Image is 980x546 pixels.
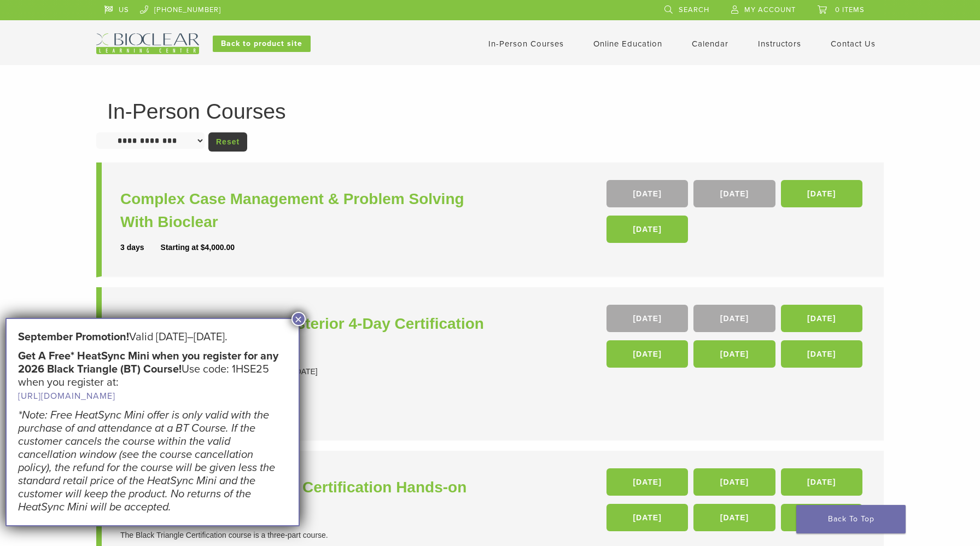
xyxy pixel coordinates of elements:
[692,39,728,49] a: Calendar
[120,242,161,253] div: 3 days
[781,180,862,207] a: [DATE]
[781,340,862,368] a: [DATE]
[120,312,493,358] a: Core Anterior & Core Posterior 4-Day Certification Course
[835,5,865,14] span: 0 items
[107,101,873,122] h1: In-Person Courses
[213,36,311,52] a: Back to product site
[781,504,862,531] a: [DATE]
[693,504,775,531] a: [DATE]
[606,180,865,248] div: , , ,
[120,476,493,522] a: In Person Black Triangle Certification Hands-on Course
[606,468,865,537] div: , , , , ,
[18,330,129,344] strong: September Promotion!
[781,305,862,332] a: [DATE]
[488,39,564,49] a: In-Person Courses
[208,132,247,152] a: Reset
[120,188,493,234] a: Complex Case Management & Problem Solving With Bioclear
[693,305,775,332] a: [DATE]
[693,468,775,496] a: [DATE]
[606,305,865,373] div: , , , , ,
[18,391,115,402] a: [URL][DOMAIN_NAME]
[291,312,306,326] button: Close
[593,39,662,49] a: Online Education
[606,180,688,207] a: [DATE]
[18,409,275,514] em: *Note: Free HeatSync Mini offer is only valid with the purchase of and attendance at a BT Course....
[18,350,278,376] strong: Get A Free* HeatSync Mini when you register for any 2026 Black Triangle (BT) Course!
[606,504,688,531] a: [DATE]
[693,340,775,368] a: [DATE]
[120,366,493,377] div: 4-Day Core Anterior & Core Posterior Certification. [DATE]
[96,33,199,54] img: Bioclear
[606,340,688,368] a: [DATE]
[831,39,876,49] a: Contact Us
[781,468,862,496] a: [DATE]
[606,216,688,243] a: [DATE]
[161,242,235,253] div: Starting at $4,000.00
[693,180,775,207] a: [DATE]
[606,468,688,496] a: [DATE]
[18,350,287,403] h5: Use code: 1HSE25 when you register at:
[796,505,906,533] a: Back To Top
[679,5,709,14] span: Search
[606,305,688,332] a: [DATE]
[120,530,493,541] div: The Black Triangle Certification course is a three-part course.
[18,330,287,344] h5: Valid [DATE]–[DATE].
[758,39,801,49] a: Instructors
[744,5,796,14] span: My Account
